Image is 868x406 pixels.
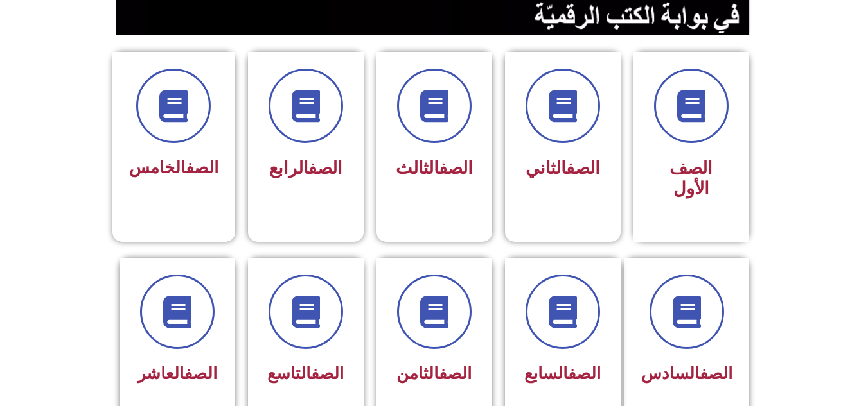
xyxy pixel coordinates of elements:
span: الثاني [526,158,600,178]
span: السادس [641,364,732,383]
a: الصف [184,364,217,383]
a: الصف [186,158,218,177]
span: السابع [524,364,601,383]
span: التاسع [267,364,344,383]
span: الرابع [269,158,342,178]
a: الصف [439,158,473,178]
span: العاشر [137,364,217,383]
a: الصف [566,158,600,178]
a: الصف [439,364,472,383]
a: الصف [568,364,601,383]
span: الثامن [396,364,472,383]
a: الصف [700,364,732,383]
a: الصف [311,364,344,383]
a: الصف [308,158,342,178]
span: الخامس [129,158,218,177]
span: الثالث [396,158,473,178]
span: الصف الأول [669,158,713,199]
